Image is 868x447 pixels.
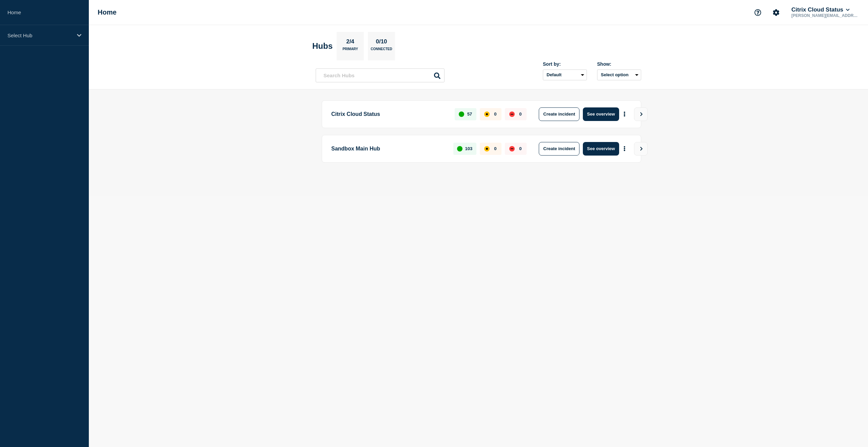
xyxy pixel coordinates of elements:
button: More actions [620,108,629,120]
p: 103 [465,146,473,151]
button: See overview [583,142,619,156]
div: down [509,146,515,151]
p: 0/10 [373,38,390,47]
p: Citrix Cloud Status [331,107,447,121]
button: Create incident [539,107,579,121]
button: View [634,107,648,121]
h1: Home [98,8,117,16]
p: 0 [519,111,521,117]
div: affected [484,146,490,151]
button: Create incident [539,142,579,156]
div: Sort by: [543,61,587,67]
div: up [457,146,462,151]
p: 2/4 [344,38,357,47]
p: Connected [371,47,392,54]
div: affected [484,111,490,117]
button: Select option [597,69,641,80]
p: 57 [467,111,472,117]
p: 0 [519,146,521,151]
button: Account settings [769,5,783,20]
p: Sandbox Main Hub [331,142,446,156]
p: Primary [342,47,358,54]
input: Search Hubs [316,68,445,82]
button: See overview [583,107,619,121]
button: More actions [620,142,629,155]
select: Sort by [543,69,587,80]
p: 0 [494,111,496,117]
p: [PERSON_NAME][EMAIL_ADDRESS][DOMAIN_NAME] [790,13,861,18]
p: Select Hub [7,33,73,38]
button: View [634,142,648,156]
h2: Hubs [312,41,333,51]
button: Citrix Cloud Status [790,6,851,13]
div: up [459,111,464,117]
div: Show: [597,61,641,67]
div: down [509,111,515,117]
button: Support [751,5,765,20]
p: 0 [494,146,496,151]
